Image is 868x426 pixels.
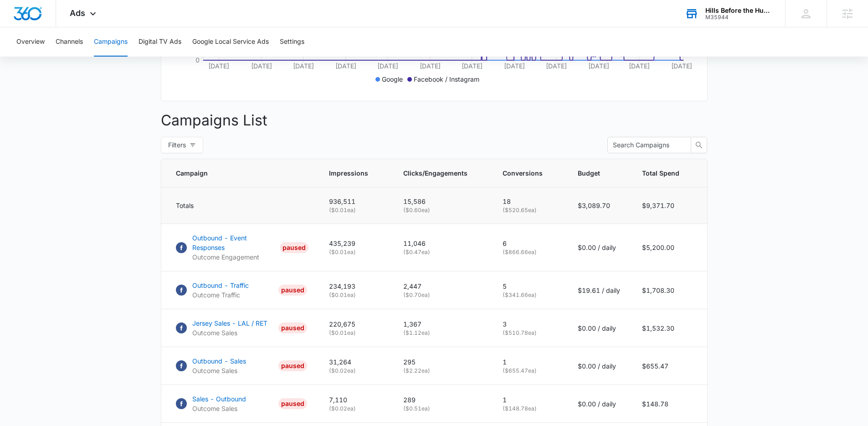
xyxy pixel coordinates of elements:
[192,252,276,262] p: Outcome Engagement
[691,141,707,149] span: search
[403,367,481,375] p: ( $2.22 ea)
[278,360,307,371] div: PAUSED
[329,291,381,299] p: ( $0.01 ea)
[280,27,304,57] button: Settings
[176,168,294,178] span: Campaign
[578,201,620,210] p: $3,089.70
[176,322,187,333] img: Facebook
[503,206,556,214] p: ( $520.65 ea)
[546,62,567,70] tspan: [DATE]
[176,233,307,262] a: FacebookOutbound - Event ResponsesOutcome EngagementPAUSED
[176,360,187,371] img: Facebook
[176,201,307,210] div: Totals
[161,137,203,153] button: Filters
[503,239,556,248] p: 6
[382,74,403,84] p: Google
[329,206,381,214] p: ( $0.01 ea)
[278,322,307,333] div: PAUSED
[192,394,246,404] p: Sales - Outbound
[631,271,707,309] td: $1,708.30
[503,395,556,405] p: 1
[588,62,609,70] tspan: [DATE]
[631,224,707,271] td: $5,200.00
[176,318,307,338] a: FacebookJersey Sales - LAL / RETOutcome SalesPAUSED
[176,356,307,375] a: FacebookOutbound - SalesOutcome SalesPAUSED
[56,27,83,57] button: Channels
[503,248,556,256] p: ( $866.66 ea)
[278,398,307,409] div: PAUSED
[403,239,481,248] p: 11,046
[613,140,678,150] input: Search Campaigns
[280,242,308,253] div: PAUSED
[329,239,381,248] p: 435,239
[192,328,267,338] p: Outcome Sales
[176,242,187,253] img: Facebook
[578,323,620,333] p: $0.00 / daily
[642,168,679,178] span: Total Spend
[503,62,524,70] tspan: [DATE]
[503,197,556,206] p: 18
[293,62,313,70] tspan: [DATE]
[192,404,246,413] p: Outcome Sales
[192,233,276,252] p: Outbound - Event Responses
[503,281,556,291] p: 5
[329,395,381,405] p: 7,110
[403,248,481,256] p: ( $0.47 ea)
[403,197,481,206] p: 15,586
[503,329,556,337] p: ( $510.78 ea)
[139,27,181,57] button: Digital TV Ads
[403,168,467,178] span: Clicks/Engagements
[578,286,620,295] p: $19.61 / daily
[705,14,772,21] div: account id
[414,74,479,84] p: Facebook / Instagram
[503,357,556,367] p: 1
[16,27,45,57] button: Overview
[208,62,229,70] tspan: [DATE]
[278,285,307,296] div: PAUSED
[403,395,481,405] p: 289
[329,357,381,367] p: 31,264
[94,27,128,57] button: Campaigns
[503,168,543,178] span: Conversions
[578,243,620,252] p: $0.00 / daily
[631,347,707,385] td: $655.47
[503,367,556,375] p: ( $655.47 ea)
[176,281,307,300] a: FacebookOutbound - TrafficOutcome TrafficPAUSED
[461,62,482,70] tspan: [DATE]
[161,109,708,131] p: Campaigns List
[251,62,272,70] tspan: [DATE]
[329,168,368,178] span: Impressions
[628,62,649,70] tspan: [DATE]
[195,56,200,64] tspan: 0
[691,137,707,153] button: search
[329,248,381,256] p: ( $0.01 ea)
[578,168,607,178] span: Budget
[578,361,620,371] p: $0.00 / daily
[176,285,187,296] img: Facebook
[403,206,481,214] p: ( $0.60 ea)
[168,140,186,150] span: Filters
[578,399,620,409] p: $0.00 / daily
[176,394,307,413] a: FacebookSales - OutboundOutcome SalesPAUSED
[329,405,381,413] p: ( $0.02 ea)
[192,27,269,57] button: Google Local Service Ads
[503,405,556,413] p: ( $148.78 ea)
[192,290,249,300] p: Outcome Traffic
[192,281,249,290] p: Outbound - Traffic
[403,291,481,299] p: ( $0.70 ea)
[329,197,381,206] p: 936,511
[403,405,481,413] p: ( $0.51 ea)
[377,62,398,70] tspan: [DATE]
[192,356,246,366] p: Outbound - Sales
[329,329,381,337] p: ( $0.01 ea)
[705,7,772,14] div: account name
[192,318,267,328] p: Jersey Sales - LAL / RET
[176,398,187,409] img: Facebook
[403,319,481,329] p: 1,367
[192,366,246,375] p: Outcome Sales
[329,319,381,329] p: 220,675
[403,281,481,291] p: 2,447
[329,281,381,291] p: 234,193
[403,329,481,337] p: ( $1.12 ea)
[503,319,556,329] p: 3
